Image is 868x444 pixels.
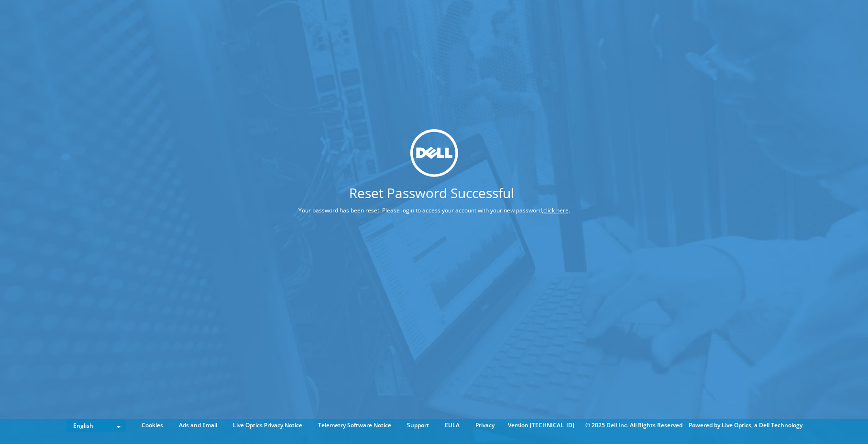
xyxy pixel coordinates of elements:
p: Your password has been reset. Please login to access your account with your new password, . [263,205,606,216]
img: dell_svg_logo.svg [410,129,458,177]
li: Powered by Live Optics, a Dell Technology [689,420,802,431]
li: © 2025 Dell Inc. All Rights Reserved [581,420,687,431]
a: Live Optics Privacy Notice [226,420,309,431]
a: click here [543,206,569,214]
a: Cookies [134,420,170,431]
li: Version [TECHNICAL_ID] [503,420,579,431]
a: Support [400,420,436,431]
a: Privacy [468,420,502,431]
h1: Reset Password Successful [263,186,601,200]
a: Ads and Email [172,420,224,431]
a: EULA [438,420,467,431]
a: Telemetry Software Notice [311,420,398,431]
